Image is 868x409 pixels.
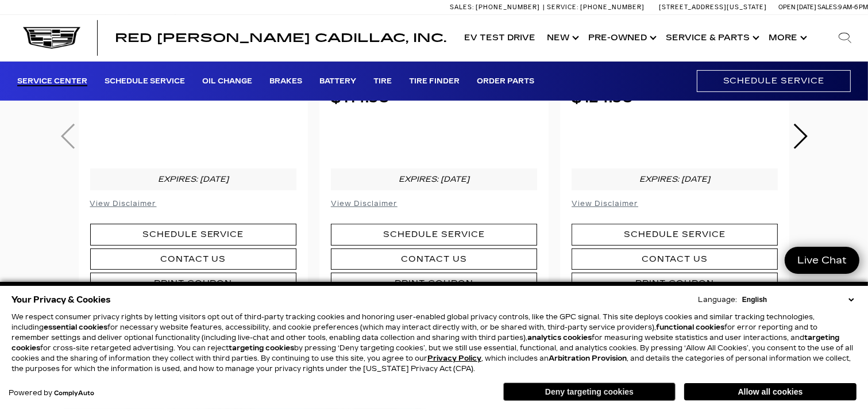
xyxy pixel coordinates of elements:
small: View Disclaimer [90,200,157,208]
a: Schedule Service [331,224,537,245]
a: View Disclaimer [90,199,157,208]
a: Pre-Owned [582,15,660,61]
strong: functional cookies [656,323,724,331]
a: Order Parts [477,77,534,86]
a: Contact Us [90,249,296,270]
button: Allow all cookies [684,383,857,400]
a: View Disclaimer [331,199,398,208]
a: Schedule Service [572,224,778,245]
em: expires: [DATE] [399,174,469,184]
a: Red [PERSON_NAME] Cadillac, Inc. [115,32,446,44]
span: [PHONE_NUMBER] [476,3,540,11]
span: 9 AM-6 PM [838,3,868,11]
small: View Disclaimer [572,200,638,208]
img: Cadillac Dark Logo with Cadillac White Text [23,27,80,49]
strong: Arbitration Provision [549,354,627,362]
strong: analytics cookies [527,334,592,342]
a: Brakes [269,77,302,86]
span: Sales: [450,3,474,11]
a: Tire Finder [409,77,460,86]
select: Language Select [739,295,857,305]
a: Schedule Service [105,77,185,86]
div: Powered by [9,389,94,397]
a: Schedule Service [697,70,851,91]
div: Language: [698,296,737,303]
a: Privacy Policy [427,354,481,362]
em: expires: [DATE] [158,174,229,184]
a: Service Center [17,77,87,86]
a: Print Coupon [331,273,537,294]
a: Schedule Service [90,224,296,245]
a: Sales: [PHONE_NUMBER] [450,4,543,10]
a: Next slide [792,124,808,149]
a: Live Chat [785,247,859,274]
span: Live Chat [792,254,852,267]
a: Battery [319,77,356,86]
a: [STREET_ADDRESS][US_STATE] [659,3,767,11]
span: Sales: [817,3,838,11]
a: New [541,15,582,61]
a: EV Test Drive [458,15,541,61]
a: Tire [373,77,392,86]
em: expires: [DATE] [639,174,710,184]
a: ComplyAuto [54,390,94,397]
span: [PHONE_NUMBER] [580,3,645,11]
a: Service: [PHONE_NUMBER] [543,4,647,10]
span: Your Privacy & Cookies [11,292,111,308]
span: Open [DATE] [778,3,816,11]
button: Deny targeting cookies [503,383,676,401]
a: Print Coupon [572,273,778,294]
a: Contact Us [572,249,778,270]
a: Contact Us [331,249,537,270]
p: We respect consumer privacy rights by letting visitors opt out of third-party tracking cookies an... [11,312,857,374]
a: Oil Change [202,77,252,86]
small: View Disclaimer [331,200,398,208]
span: Red [PERSON_NAME] Cadillac, Inc. [115,31,446,45]
strong: essential cookies [44,323,107,331]
strong: targeting cookies [229,344,294,352]
a: Service & Parts [660,15,763,61]
button: More [763,15,811,61]
span: Service: [547,3,578,11]
a: Print Coupon [90,273,296,294]
a: View Disclaimer [572,199,638,208]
